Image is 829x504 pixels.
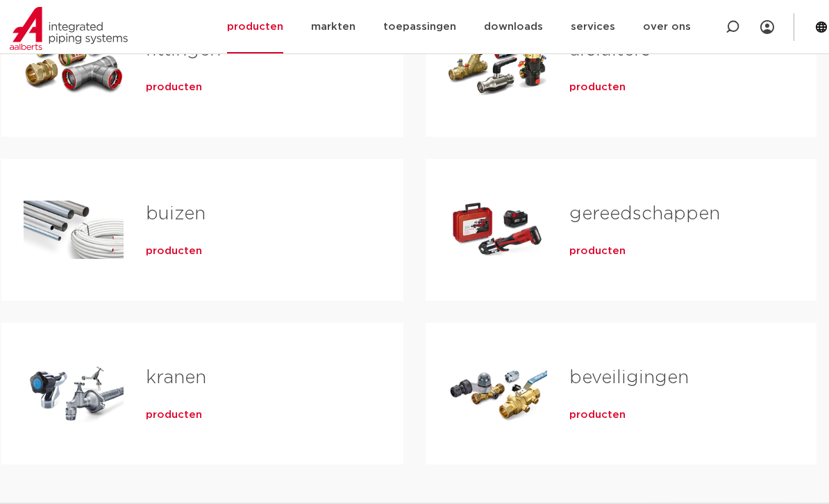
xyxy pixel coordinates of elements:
[569,81,626,94] a: producten
[146,205,206,223] a: buizen
[569,244,626,258] a: producten
[146,81,202,94] a: producten
[146,41,221,59] a: fittingen
[569,205,720,223] a: gereedschappen
[569,369,689,387] a: beveiligingen
[146,369,206,387] a: kranen
[569,408,626,422] a: producten
[569,41,651,59] a: afsluiters
[146,244,202,258] a: producten
[146,408,202,422] a: producten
